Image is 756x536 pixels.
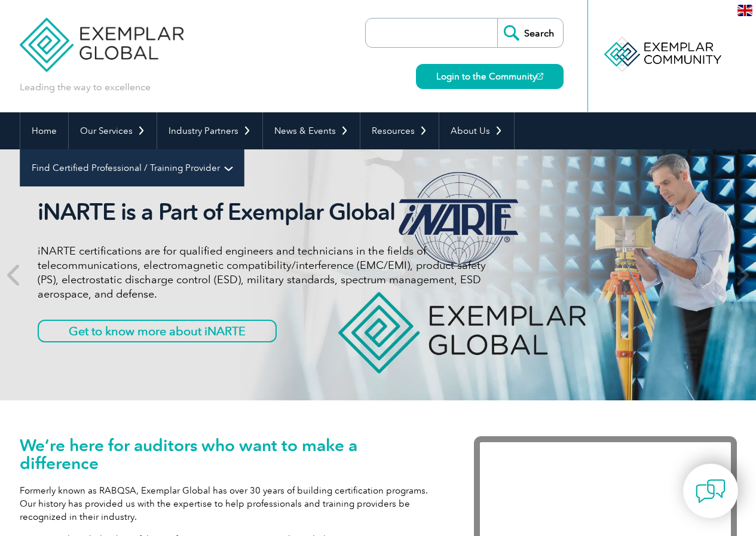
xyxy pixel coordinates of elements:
p: iNARTE certifications are for qualified engineers and technicians in the fields of telecommunicat... [38,244,486,301]
a: About Us [439,112,514,149]
a: Login to the Community [416,64,564,89]
a: Our Services [69,112,157,149]
h1: We’re here for auditors who want to make a difference [20,436,438,472]
a: Resources [360,112,439,149]
img: open_square.png [537,73,543,79]
img: en [737,5,752,16]
img: contact-chat.png [696,476,726,506]
a: Find Certified Professional / Training Provider [20,149,244,186]
input: Search [497,19,563,47]
h2: iNARTE is a Part of Exemplar Global [38,198,486,226]
p: Formerly known as RABQSA, Exemplar Global has over 30 years of building certification programs. O... [20,484,438,523]
a: Home [20,112,68,149]
a: Get to know more about iNARTE [38,320,277,342]
a: Industry Partners [157,112,262,149]
p: Leading the way to excellence [20,81,151,94]
a: News & Events [263,112,360,149]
